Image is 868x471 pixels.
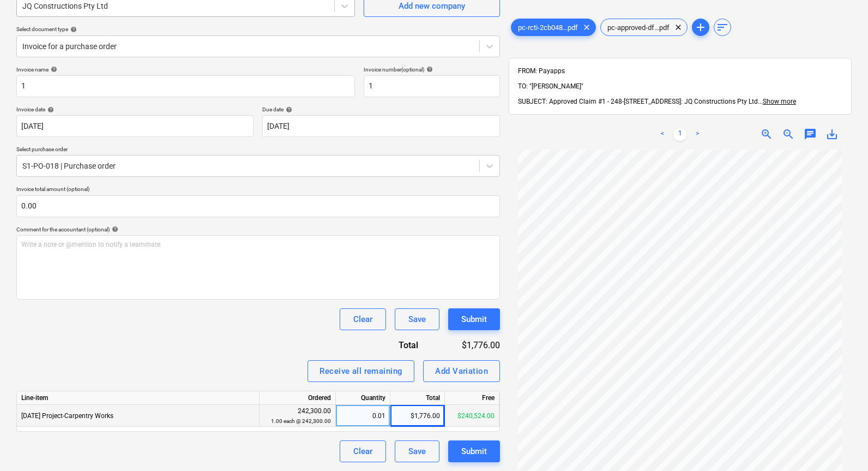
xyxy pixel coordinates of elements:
[49,66,57,73] span: help
[16,186,500,195] p: Invoice total amount (optional)
[45,106,54,113] span: help
[656,128,669,141] a: Previous page
[271,418,331,424] small: 1.00 each @ 242,300.00
[511,19,596,36] div: pc-rcti-2cb048...pdf
[408,444,426,458] div: Save
[16,106,254,113] div: Invoice date
[16,66,355,73] div: Invoice name
[672,21,685,34] span: clear
[518,67,565,75] span: FROM: Payapps
[264,406,331,426] div: 242,300.00
[445,405,499,427] div: $240,524.00
[353,444,372,458] div: Clear
[358,339,436,351] div: Total
[395,308,439,330] button: Save
[68,26,77,33] span: help
[260,391,336,405] div: Ordered
[262,115,500,137] input: Due date not specified
[448,308,500,330] button: Submit
[16,226,500,233] div: Comment for the accountant (optional)
[16,146,500,155] p: Select purchase order
[340,405,385,427] div: 0.01
[763,98,796,105] span: Show more
[395,440,439,462] button: Save
[580,21,593,34] span: clear
[336,391,390,405] div: Quantity
[320,364,402,378] div: Receive all remaining
[16,195,500,217] input: Invoice total amount (optional)
[518,82,583,90] span: TO: "[PERSON_NAME]"
[445,391,499,405] div: Free
[16,75,355,97] input: Invoice name
[600,19,688,36] div: pc-approved-df...pdf
[262,106,500,113] div: Due date
[16,115,254,137] input: Invoice date not specified
[390,391,445,405] div: Total
[408,312,426,326] div: Save
[364,75,500,97] input: Invoice number
[340,440,386,462] button: Clear
[17,391,260,405] div: Line-item
[16,26,500,33] div: Select document type
[601,23,676,32] span: pc-approved-df...pdf
[435,364,488,378] div: Add Variation
[694,21,707,34] span: add
[308,360,414,382] button: Receive all remaining
[758,98,796,105] span: ...
[511,23,584,32] span: pc-rcti-2cb048...pdf
[518,98,758,105] span: SUBJECT: Approved Claim #1 - 248-[STREET_ADDRESS]: JQ Constructions Pty Ltd
[813,419,868,471] iframe: Chat Widget
[448,440,500,462] button: Submit
[782,128,795,141] span: zoom_out
[284,106,292,113] span: help
[691,128,704,141] a: Next page
[110,226,118,232] span: help
[21,412,113,420] span: 3-13-04 Project-Carpentry Works
[461,312,487,326] div: Submit
[825,128,839,141] span: save_alt
[390,405,445,427] div: $1,776.00
[424,66,433,73] span: help
[340,308,386,330] button: Clear
[716,21,729,34] span: sort
[423,360,500,382] button: Add Variation
[353,312,372,326] div: Clear
[461,444,487,458] div: Submit
[364,66,500,73] div: Invoice number (optional)
[436,339,500,351] div: $1,776.00
[760,128,773,141] span: zoom_in
[673,128,686,141] a: Page 1 is your current page
[804,128,817,141] span: chat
